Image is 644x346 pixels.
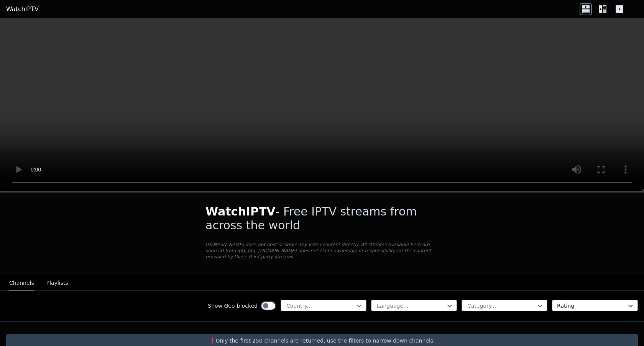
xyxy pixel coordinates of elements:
[205,205,276,218] span: WatchIPTV
[9,276,34,291] button: Channels
[9,337,635,344] p: ❗️Only the first 250 channels are returned, use the filters to narrow down channels.
[208,302,258,310] label: Show Geo-blocked
[237,248,255,253] a: iptv-org
[46,276,68,291] button: Playlists
[205,205,439,232] h1: - Free IPTV streams from across the world
[6,5,39,14] a: WatchIPTV
[205,242,439,260] p: [DOMAIN_NAME] does not host or serve any video content directly. All streams available here are s...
